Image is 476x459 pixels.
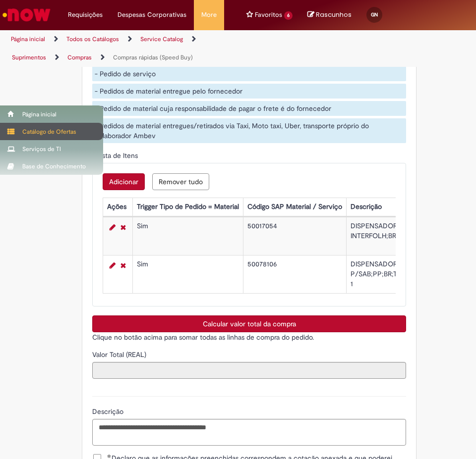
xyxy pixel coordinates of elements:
[243,217,347,255] td: 50017054
[92,84,406,99] div: - Pedidos de material entregue pelo fornecedor
[92,350,148,359] label: Somente leitura - Valor Total (REAL)
[11,35,45,43] a: Página inicial
[152,173,209,190] button: Remove all rows for Lista de Itens
[92,118,406,143] div: - Pedidos de material entregues/retirados via Taxi, Moto taxi, Uber, transporte próprio do colabo...
[92,332,406,342] p: Clique no botão acima para somar todas as linhas de compra do pedido.
[284,11,293,20] span: 6
[92,407,125,416] span: Descrição
[118,221,128,233] a: Remover linha 1
[92,350,148,359] span: Somente leitura - Valor Total (REAL)
[347,217,451,255] td: DISPENSADOR PAP TOALH;TP INTERFOLH;BR
[113,53,193,61] a: Compras rápidas (Speed Buy)
[107,259,118,271] a: Editar Linha 2
[107,221,118,233] a: Editar Linha 1
[371,11,378,18] span: GN
[316,10,352,19] span: Rascunhos
[201,10,217,20] span: More
[133,255,243,294] td: Sim
[68,10,103,20] span: Requisições
[118,10,186,20] span: Despesas Corporativas
[103,198,133,216] th: Ações
[255,10,282,20] span: Favoritos
[12,53,46,61] a: Suprimentos
[7,30,231,67] ul: Trilhas de página
[107,454,112,458] span: Obrigatório Preenchido
[92,101,406,116] div: - Pedido de material cuja responsabilidade de pagar o frete é do fornecedor
[97,151,140,160] span: Lista de Itens
[118,259,128,271] a: Remover linha 2
[1,5,52,25] img: ServiceNow
[347,198,451,216] th: Descrição
[307,10,352,19] a: No momento, sua lista de rascunhos tem 0 Itens
[133,198,243,216] th: Trigger Tipo de Pedido = Material
[103,173,145,190] button: Add a row for Lista de Itens
[347,255,451,294] td: DISPENSADOR P/SAB;PP;BR;TRILHA/T2806PL 1
[92,362,406,379] input: Valor Total (REAL)
[140,35,183,43] a: Service Catalog
[133,217,243,255] td: Sim
[243,198,347,216] th: Código SAP Material / Serviço
[92,419,406,446] textarea: Descrição
[92,66,406,81] div: - Pedido de serviço
[66,35,119,43] a: Todos os Catálogos
[67,53,92,61] a: Compras
[243,255,347,294] td: 50078106
[92,315,406,332] button: Calcular valor total da compra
